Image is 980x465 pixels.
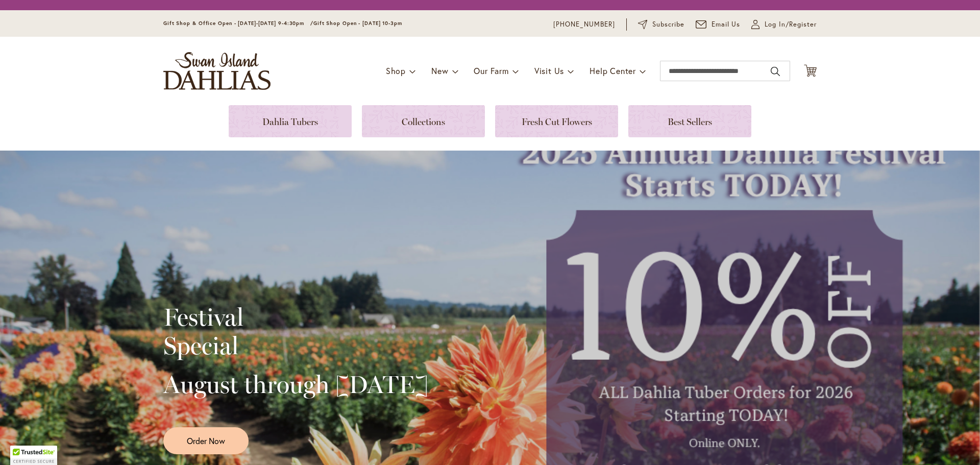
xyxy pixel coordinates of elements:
a: store logo [163,52,271,90]
span: Gift Shop & Office Open - [DATE]-[DATE] 9-4:30pm / [163,20,313,27]
a: Subscribe [638,19,684,30]
span: Help Center [590,65,636,76]
a: Log In/Register [751,19,817,30]
span: Subscribe [652,19,684,30]
h2: Festival Special [163,303,428,360]
a: [PHONE_NUMBER] [553,19,615,30]
button: Search [771,63,780,80]
span: Email Us [712,19,741,30]
div: TrustedSite Certified [10,446,57,465]
a: Order Now [163,427,249,454]
span: Visit Us [534,65,564,76]
a: Email Us [696,19,741,30]
span: Log In/Register [765,19,817,30]
span: Shop [386,65,406,76]
h2: August through [DATE] [163,370,428,399]
span: Order Now [187,435,225,447]
span: Our Farm [474,65,508,76]
span: Gift Shop Open - [DATE] 10-3pm [313,20,402,27]
span: New [431,65,448,76]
